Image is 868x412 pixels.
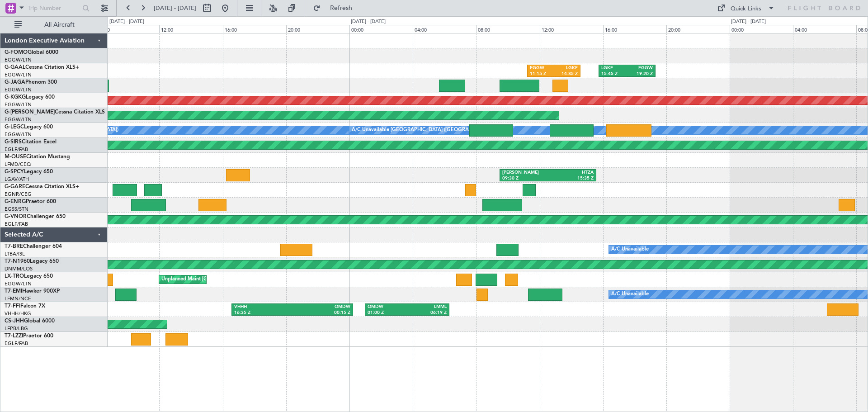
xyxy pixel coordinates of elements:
div: Quick Links [731,5,761,14]
a: EGLF/FAB [5,221,28,227]
div: OMDW [368,304,407,310]
span: LX-TRO [5,274,24,279]
a: EGSS/STN [5,206,28,213]
div: 20:00 [286,25,349,33]
span: G-SPCY [5,169,24,175]
button: Quick Links [712,1,779,15]
a: G-SIRSCitation Excel [5,139,57,145]
a: T7-N1960Legacy 650 [5,259,59,264]
button: Refresh [309,1,363,15]
a: LGAV/ATH [5,176,29,183]
span: M-OUSE [5,154,26,160]
div: LMML [407,304,446,310]
span: G-LEGC [5,124,24,130]
a: EGGW/LTN [5,101,32,108]
div: 01:00 Z [368,310,407,316]
a: LX-TROLegacy 650 [5,274,53,279]
div: EGGW [530,65,554,71]
span: CS-JHH [5,318,24,324]
span: G-ENRG [5,199,26,204]
span: G-KGKG [5,95,26,100]
a: EGGW/LTN [5,57,32,63]
a: G-FOMOGlobal 6000 [5,50,58,55]
a: EGGW/LTN [5,131,32,138]
span: G-JAGA [5,80,25,85]
div: [PERSON_NAME] [502,170,548,176]
div: 12:00 [159,25,222,33]
div: 12:00 [540,25,603,33]
a: CS-JHHGlobal 6000 [5,318,55,324]
div: 00:15 Z [292,310,351,316]
div: 06:19 Z [407,310,446,316]
span: Refresh [322,5,360,11]
a: T7-BREChallenger 604 [5,244,62,249]
div: [DATE] - [DATE] [351,18,386,26]
a: G-GAALCessna Citation XLS+ [5,65,79,70]
a: EGLF/FAB [5,340,28,347]
a: DNMM/LOS [5,265,33,272]
div: 08:00 [476,25,539,33]
div: A/C Unavailable [611,288,649,301]
div: 00:00 [349,25,413,33]
div: 15:45 Z [601,71,627,77]
a: LFPB/LBG [5,325,28,332]
a: VHHH/HKG [5,310,31,317]
div: 16:00 [223,25,286,33]
a: M-OUSECitation Mustang [5,154,70,160]
span: T7-EMI [5,289,22,294]
div: EGGW [627,65,653,71]
span: G-FOMO [5,50,28,55]
div: 00:00 [730,25,793,33]
div: 09:30 Z [502,175,548,182]
div: 20:00 [666,25,730,33]
div: A/C Unavailable [GEOGRAPHIC_DATA] ([GEOGRAPHIC_DATA]) [352,123,499,137]
a: G-SPCYLegacy 650 [5,169,53,175]
a: EGLF/FAB [5,146,28,153]
span: G-SIRS [5,139,22,145]
div: 04:00 [793,25,856,33]
span: G-VNOR [5,214,27,219]
div: OMDW [292,304,351,310]
div: 04:00 [413,25,476,33]
div: HTZA [548,170,594,176]
a: EGGW/LTN [5,86,32,93]
a: G-LEGCLegacy 600 [5,124,53,130]
a: T7-LZZIPraetor 600 [5,333,53,339]
a: LFMD/CEQ [5,161,31,168]
a: G-GARECessna Citation XLS+ [5,184,79,189]
div: VHHH [234,304,292,310]
div: 14:35 Z [554,71,578,77]
a: EGGW/LTN [5,71,32,78]
div: 16:00 [603,25,666,33]
a: LFMN/NCE [5,295,31,302]
a: LTBA/ISL [5,251,25,257]
span: [DATE] - [DATE] [154,4,196,12]
a: G-ENRGPraetor 600 [5,199,56,204]
div: Unplanned Maint [GEOGRAPHIC_DATA] ([GEOGRAPHIC_DATA]) [161,273,310,286]
button: All Aircraft [10,18,98,32]
div: 19:20 Z [627,71,653,77]
div: LGKF [601,65,627,71]
a: EGNR/CEG [5,191,32,198]
input: Trip Number [28,1,80,15]
div: 11:15 Z [530,71,554,77]
div: [DATE] - [DATE] [109,18,144,26]
div: [DATE] - [DATE] [731,18,766,26]
div: LGKF [554,65,578,71]
a: EGGW/LTN [5,116,32,123]
a: T7-FFIFalcon 7X [5,303,45,309]
span: G-GARE [5,184,25,189]
span: T7-BRE [5,244,23,249]
div: A/C Unavailable [611,243,649,256]
div: 08:00 [96,25,159,33]
a: T7-EMIHawker 900XP [5,289,60,294]
div: 16:35 Z [234,310,292,316]
span: G-[PERSON_NAME] [5,109,55,115]
a: EGGW/LTN [5,280,32,287]
a: G-[PERSON_NAME]Cessna Citation XLS [5,109,105,115]
span: T7-LZZI [5,333,23,339]
a: G-KGKGLegacy 600 [5,95,55,100]
span: T7-FFI [5,303,20,309]
a: G-JAGAPhenom 300 [5,80,57,85]
span: All Aircraft [24,22,95,28]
